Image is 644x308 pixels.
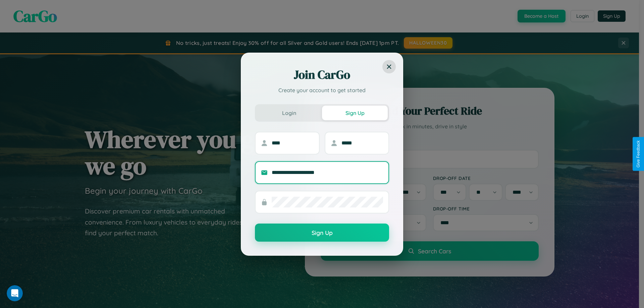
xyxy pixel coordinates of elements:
h2: Join CarGo [255,67,389,83]
p: Create your account to get started [255,86,389,94]
button: Sign Up [255,224,389,242]
button: Login [256,106,322,120]
iframe: Intercom live chat [7,285,23,301]
div: Give Feedback [636,140,641,168]
button: Sign Up [322,106,388,120]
